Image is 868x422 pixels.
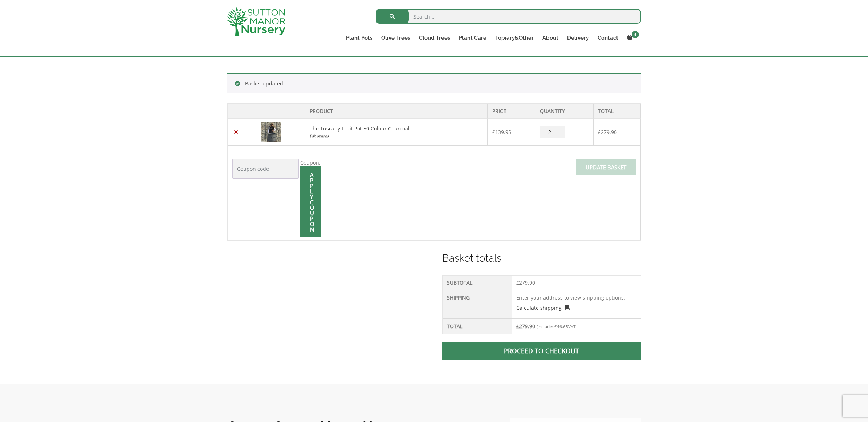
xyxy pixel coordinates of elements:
a: Cloud Trees [415,33,455,43]
div: Basket updated. [227,73,641,93]
input: Search... [376,9,641,24]
span: £ [554,324,557,329]
th: Subtotal [443,276,512,290]
span: 1 [632,31,639,38]
bdi: 279.90 [516,323,535,330]
th: Product [305,104,488,118]
span: £ [598,129,601,136]
img: logo [227,7,285,36]
span: £ [492,129,495,136]
td: Enter your address to view shipping options. [512,290,640,319]
a: The Tuscany Fruit Pot 50 Colour Charcoal [310,125,409,132]
span: £ [516,279,519,286]
bdi: 139.95 [492,129,511,136]
th: Total [443,319,512,334]
a: Delivery [563,33,593,43]
a: Olive Trees [377,33,415,43]
label: Coupon: [300,159,321,166]
bdi: 279.90 [516,279,535,286]
a: Topiary&Other [491,33,538,43]
th: Total [593,104,640,118]
a: About [538,33,563,43]
th: Shipping [443,290,512,319]
a: Proceed to checkout [442,342,641,360]
a: Contact [593,33,623,43]
input: Apply coupon [300,166,321,237]
a: 1 [623,33,641,43]
img: Cart - IMG 8230 [261,122,281,142]
a: Plant Care [455,33,491,43]
a: Plant Pots [342,33,377,43]
small: (includes VAT) [537,324,576,329]
input: Update basket [576,159,636,175]
a: Calculate shipping [516,304,570,312]
a: Edit options [310,132,483,140]
th: Quantity [535,104,593,118]
a: Remove this item [232,128,240,136]
input: Product quantity [540,126,565,138]
input: Coupon code [232,159,299,179]
h2: Basket totals [442,251,641,266]
bdi: 279.90 [598,129,617,136]
span: £ [516,323,519,330]
th: Price [488,104,535,118]
span: 46.65 [554,324,568,329]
